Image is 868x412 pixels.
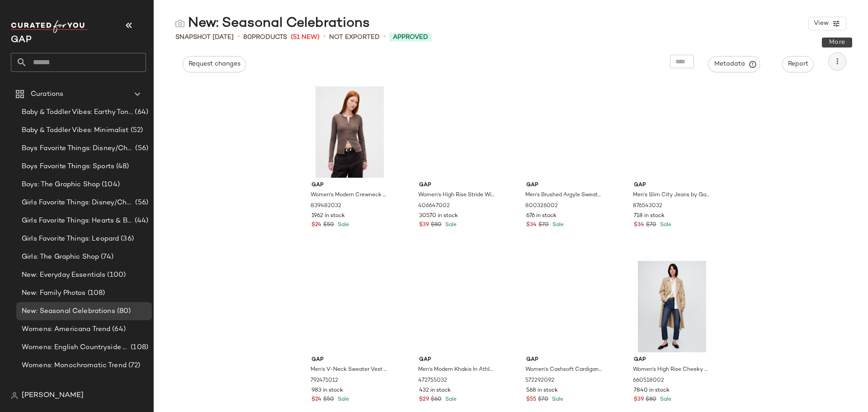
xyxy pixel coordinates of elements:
span: 7840 in stock [634,387,670,395]
span: 792471012 [311,377,338,385]
span: Girls: The Graphic Shop [22,252,99,262]
img: svg%3e [175,19,184,28]
span: New: Family Photos [22,288,86,298]
span: $70 [538,221,549,229]
span: (108) [86,288,105,298]
span: Gap [419,181,495,189]
span: 718 in stock [634,212,665,220]
span: Baby & Toddler Vibes: Earthy Tones [22,107,133,118]
span: 676 in stock [526,212,557,220]
span: $34 [634,221,644,229]
span: 572292092 [525,377,554,385]
span: Sale [336,397,349,403]
div: New: Seasonal Celebrations [175,14,370,33]
div: Products [243,33,287,42]
span: Boys: The Graphic Shop [22,180,100,190]
span: $70 [538,396,548,404]
span: Sale [336,222,349,228]
span: Sale [443,222,457,228]
span: View [813,20,829,27]
span: (108) [129,342,148,353]
span: Girls Favorite Things: Hearts & Bows [22,216,133,226]
span: $34 [526,221,537,229]
span: Gap [634,181,710,189]
button: Metadata [708,56,760,72]
span: (64) [133,107,148,118]
span: 30570 in stock [419,212,458,220]
span: Gap [526,356,603,364]
img: svg%3e [11,392,18,399]
span: Women's Cashsoft Cardigan by Gap [PERSON_NAME] Beige Petite Size S [525,366,602,374]
span: (48) [114,161,129,172]
span: Metadata [714,60,755,68]
span: $80 [646,396,656,404]
span: 876543032 [633,202,662,210]
span: $24 [311,221,321,229]
span: New: Seasonal Celebrations [22,306,115,317]
span: $55 [526,396,536,404]
span: $39 [419,221,429,229]
span: (80) [115,306,131,317]
span: Men's V-Neck Sweater Vest by Gap Black [PERSON_NAME] Size M [311,366,387,374]
span: $24 [311,396,321,404]
span: Baby & Toddler Vibes: Minimalist [22,125,129,136]
span: 983 in stock [311,387,343,395]
span: [PERSON_NAME] [22,390,84,401]
span: Girls Favorite Things: Leopard [22,234,119,244]
span: 80 [243,34,252,41]
span: 800326002 [525,202,558,210]
span: New: Everyday Essentials [22,270,105,280]
span: (100) [105,270,126,280]
span: Gap [526,181,603,189]
span: 660518002 [633,377,664,385]
span: $50 [323,221,334,229]
span: Gap [311,356,388,364]
span: (52) [129,125,143,136]
span: (72) [127,360,141,371]
span: Womens: Monochromatic Trend [22,360,127,371]
img: cn57946191.jpg [627,261,717,352]
span: Snapshot [DATE] [175,33,234,42]
button: Request changes [183,56,246,72]
span: Report [788,61,808,68]
span: Sale [550,397,563,403]
span: (64) [110,324,126,335]
span: (56) [133,143,148,154]
span: Sale [658,222,671,228]
span: 568 in stock [526,387,558,395]
span: Men's Modern Khakis In Athletic Taper by Gap True Black Size 29W [418,366,495,374]
span: $39 [634,396,644,404]
span: Curations [31,89,63,99]
span: (56) [133,198,148,208]
span: Womens: Americana Trend [22,324,110,335]
span: Sale [443,397,457,403]
span: Boys Favorite Things: Disney/Characters [22,143,133,154]
span: Request changes [188,61,241,68]
span: Boys Favorite Things: Sports [22,161,114,172]
span: 1962 in stock [311,212,345,220]
span: Girls Favorite Things: Disney/Characters [22,198,133,208]
span: Men's Slim City Jeans by Gap Black Size 29W [633,191,709,199]
span: • [237,32,240,43]
span: Men's Brushed Argyle Sweater by Gap [PERSON_NAME] Size M [525,191,602,199]
span: $50 [323,396,334,404]
span: (51 New) [291,33,320,42]
span: $29 [419,396,429,404]
span: • [383,32,386,43]
span: 432 in stock [419,387,451,395]
span: • [323,32,325,43]
button: View [808,17,846,30]
span: 472755032 [418,377,447,385]
span: Sale [658,397,671,403]
span: Approved [393,33,428,42]
button: Report [782,56,814,72]
span: Gap [419,356,495,364]
span: (36) [119,234,134,244]
span: Sale [551,222,564,228]
span: 839482032 [311,202,341,210]
span: Women's High Rise Cheeky Straight Jeans by Gap Dark Indigo V2 Size 26 [633,366,709,374]
img: cfy_white_logo.C9jOOHJF.svg [11,20,88,33]
span: Women's High Rise Stride Wide-Leg Jeans by Gap Washed Black Size 31 [418,191,495,199]
span: (74) [99,252,113,262]
span: (44) [133,216,148,226]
